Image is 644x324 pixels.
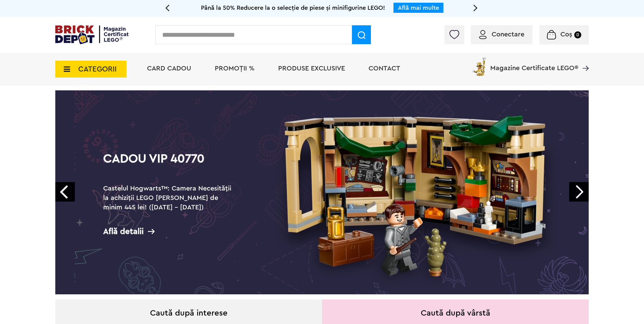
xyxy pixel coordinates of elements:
[578,56,589,63] a: Magazine Certificate LEGO®
[490,56,578,71] span: Magazine Certificate LEGO®
[369,65,400,72] a: Contact
[560,31,572,38] span: Coș
[103,153,238,177] h1: Cadou VIP 40770
[569,182,589,202] a: Next
[201,5,385,11] span: Până la 50% Reducere la o selecție de piese și minifigurine LEGO!
[215,65,255,72] a: PROMOȚII %
[147,65,191,72] a: Card Cadou
[479,31,524,38] a: Conectare
[103,184,238,212] h2: Castelul Hogwarts™: Camera Necesității la achiziții LEGO [PERSON_NAME] de minim 445 lei! ([DATE] ...
[492,31,524,38] span: Conectare
[278,65,345,72] a: Produse exclusive
[103,227,238,236] div: Află detalii
[55,90,589,294] a: Cadou VIP 40770Castelul Hogwarts™: Camera Necesității la achiziții LEGO [PERSON_NAME] de minim 44...
[398,5,439,11] a: Află mai multe
[574,31,581,38] small: 0
[55,182,75,202] a: Prev
[78,65,117,73] span: CATEGORII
